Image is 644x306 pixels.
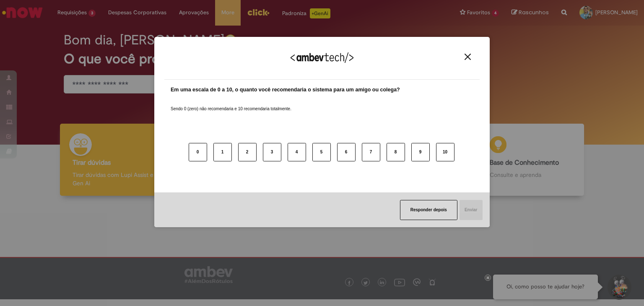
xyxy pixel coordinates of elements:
[436,143,454,161] button: 10
[411,143,430,161] button: 9
[387,143,405,161] button: 8
[171,96,291,112] label: Sendo 0 (zero) não recomendaria e 10 recomendaria totalmente.
[462,53,473,60] button: Close
[400,200,457,220] button: Responder depois
[189,143,207,161] button: 0
[213,143,232,161] button: 1
[171,86,400,94] label: Em uma escala de 0 a 10, o quanto você recomendaria o sistema para um amigo ou colega?
[465,54,471,60] img: Close
[337,143,356,161] button: 6
[362,143,380,161] button: 7
[291,52,353,63] img: Logo Ambevtech
[263,143,281,161] button: 3
[312,143,331,161] button: 5
[238,143,257,161] button: 2
[288,143,306,161] button: 4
